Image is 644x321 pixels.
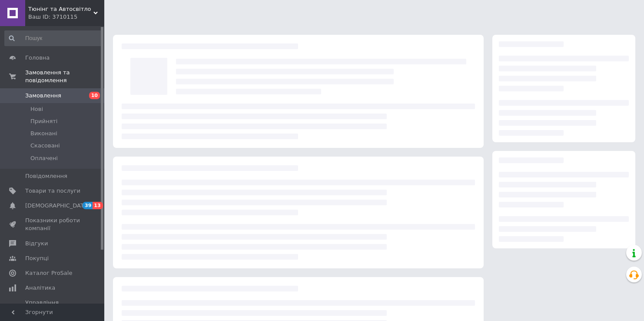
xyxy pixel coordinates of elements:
[30,105,43,113] span: Нові
[30,142,60,150] span: Скасовані
[25,269,72,277] span: Каталог ProSale
[30,130,57,137] span: Виконані
[25,299,80,314] span: Управління сайтом
[25,254,49,262] span: Покупці
[25,240,48,247] span: Відгуки
[25,187,80,195] span: Товари та послуги
[25,217,80,232] span: Показники роботи компанії
[28,5,93,13] span: Тюнінг та Автосвітло
[25,284,55,292] span: Аналітика
[83,202,93,209] span: 39
[93,202,103,209] span: 13
[25,202,90,210] span: [DEMOGRAPHIC_DATA]
[25,69,104,84] span: Замовлення та повідомлення
[30,117,57,125] span: Прийняті
[25,92,61,100] span: Замовлення
[4,30,103,46] input: Пошук
[30,154,58,162] span: Оплачені
[25,54,50,62] span: Головна
[25,172,67,180] span: Повідомлення
[28,13,104,21] div: Ваш ID: 3710115
[89,92,100,99] span: 10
